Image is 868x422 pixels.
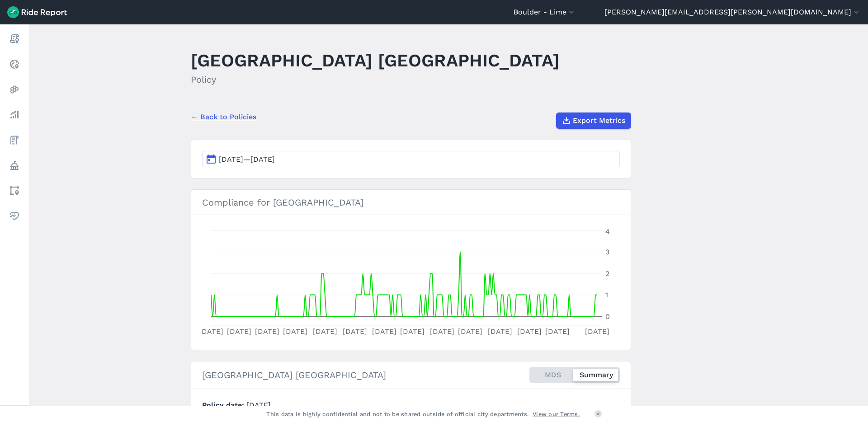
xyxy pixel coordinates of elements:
[202,401,246,409] span: Policy date
[199,327,223,336] tspan: [DATE]
[372,327,396,336] tspan: [DATE]
[6,56,23,72] a: Realtime
[219,155,275,164] span: [DATE]—[DATE]
[283,327,307,336] tspan: [DATE]
[343,327,367,336] tspan: [DATE]
[191,73,560,86] h2: Policy
[191,190,631,215] h3: Compliance for [GEOGRAPHIC_DATA]
[605,291,608,299] tspan: 1
[604,7,861,18] button: [PERSON_NAME][EMAIL_ADDRESS][PERSON_NAME][DOMAIN_NAME]
[533,410,580,418] a: View our Terms.
[585,327,609,336] tspan: [DATE]
[6,183,23,199] a: Areas
[545,327,570,336] tspan: [DATE]
[246,401,271,409] span: [DATE]
[605,227,610,236] tspan: 4
[488,327,512,336] tspan: [DATE]
[573,115,625,126] span: Export Metrics
[313,327,337,336] tspan: [DATE]
[6,107,23,123] a: Analyze
[605,248,609,256] tspan: 3
[6,157,23,173] a: Policy
[6,132,23,148] a: Fees
[605,312,610,321] tspan: 0
[6,81,23,98] a: Heatmaps
[514,7,576,18] button: Boulder - Lime
[227,327,251,336] tspan: [DATE]
[255,327,279,336] tspan: [DATE]
[191,112,256,122] a: ← Back to Policies
[191,48,560,73] h1: [GEOGRAPHIC_DATA] [GEOGRAPHIC_DATA]
[400,327,425,336] tspan: [DATE]
[517,327,542,336] tspan: [DATE]
[202,368,386,382] h2: [GEOGRAPHIC_DATA] [GEOGRAPHIC_DATA]
[556,113,631,129] button: Export Metrics
[605,269,609,278] tspan: 2
[7,6,67,18] img: Ride Report
[202,151,620,167] button: [DATE]—[DATE]
[458,327,482,336] tspan: [DATE]
[430,327,454,336] tspan: [DATE]
[6,208,23,224] a: Health
[6,31,23,47] a: Report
